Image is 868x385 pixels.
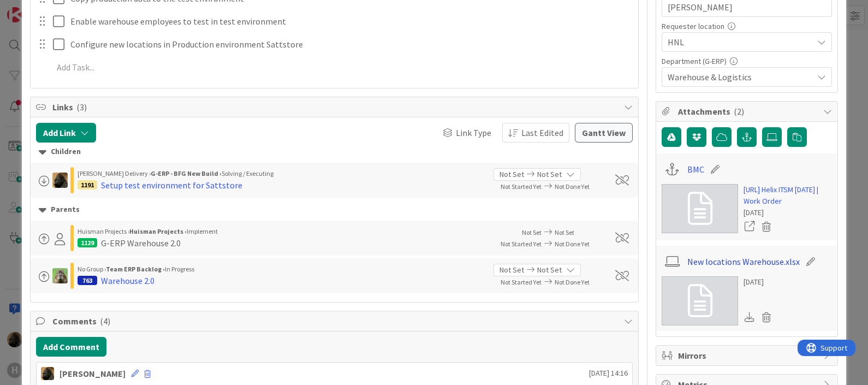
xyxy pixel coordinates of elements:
span: Implement [187,227,218,235]
div: [PERSON_NAME] [60,367,126,380]
span: Solving / Executing [222,169,274,177]
span: Support [23,2,50,15]
img: ND [52,173,68,188]
span: Not Set [500,169,524,180]
span: ( 4 ) [100,316,110,327]
b: Huisman Projects › [129,227,187,235]
div: Setup test environment for Sattstore [101,179,242,192]
span: ( 3 ) [76,102,87,112]
span: Not Done Yet [555,240,590,248]
button: Add Comment [36,337,106,357]
span: Link Type [456,126,491,139]
span: Not Started Yet [501,182,542,191]
button: Gantt View [575,123,633,143]
span: No Group › [78,265,106,273]
span: Comments [52,315,619,328]
span: Not Set [522,228,542,236]
button: Add Link [36,123,96,143]
span: Not Set [537,264,562,276]
div: 1191 [78,180,97,189]
div: [DATE] [744,276,775,288]
span: Last Edited [521,126,563,139]
div: G-ERP Warehouse 2.0 [101,236,181,250]
a: Open [744,220,756,234]
span: ( 2 ) [734,106,744,117]
div: Download [744,310,756,324]
button: Last Edited [502,123,569,143]
a: New locations Warehouse.xlsx [687,255,800,268]
b: G-ERP - BFG New Build › [151,169,222,177]
span: [PERSON_NAME] Delivery › [78,169,151,177]
div: Parents [39,204,631,216]
div: Children [39,146,631,158]
div: [DATE] [744,207,832,218]
a: BMC [687,163,704,176]
p: Configure new locations in Production environment Sattstore [70,38,631,51]
span: Mirrors [678,349,818,362]
span: Huisman Projects › [78,227,129,235]
span: Not Done Yet [555,182,590,191]
span: Attachments [678,105,818,118]
a: [URL] Helix ITSM [DATE] | Work Order [744,184,832,207]
p: Enable warehouse employees to test in test environment [70,15,631,28]
div: Warehouse 2.0 [101,274,154,287]
div: Requester location [662,22,832,30]
span: [DATE] 14:16 [589,368,628,379]
span: In Progress [165,265,194,273]
span: Warehouse & Logistics [668,70,813,84]
span: Not Set [500,264,524,276]
span: Not Done Yet [555,278,590,286]
span: Not Started Yet [501,278,542,286]
div: 1129 [78,238,97,247]
div: 763 [78,276,97,285]
span: Not Started Yet [501,240,542,248]
span: Not Set [537,169,562,180]
span: HNL [668,34,807,50]
span: Links [52,100,619,114]
b: Team ERP Backlog › [106,265,165,273]
div: Department (G-ERP) [662,57,832,65]
img: ND [41,367,54,380]
img: TT [52,268,68,283]
span: Not Set [555,228,574,236]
